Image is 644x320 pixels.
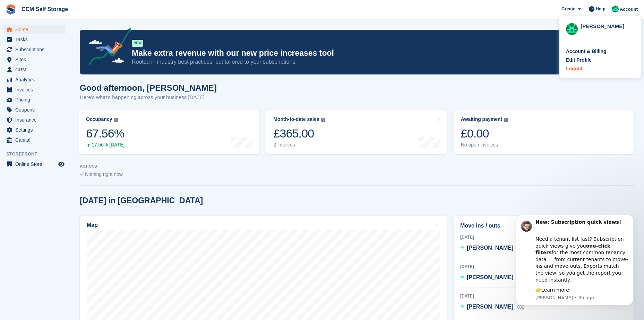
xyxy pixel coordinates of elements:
[80,164,634,169] p: ACTIONS
[460,244,522,253] a: [PERSON_NAME] 03
[467,245,513,251] span: [PERSON_NAME]
[3,125,66,135] a: menu
[3,159,66,169] a: menu
[266,110,447,154] a: Month-to-date sales £365.00 2 invoices
[561,6,575,12] span: Create
[15,25,57,34] span: Home
[454,110,634,154] a: Awaiting payment £0.00 No open invoices
[3,135,66,145] a: menu
[460,264,627,270] div: [DATE]
[30,5,116,10] b: New: Subscription quick views!
[566,48,634,55] a: Account & Billing
[87,222,98,228] h2: Map
[321,118,325,122] img: icon-info-grey-7440780725fd019a000dd9b08b2336e03edf1995a4989e88bcd33f0948082b44.svg
[15,135,57,145] span: Capital
[461,142,508,148] div: No open invoices
[467,304,513,310] span: [PERSON_NAME]
[57,160,66,168] a: Preview store
[15,85,57,95] span: Invoices
[15,55,57,64] span: Sites
[461,126,508,141] div: £0.00
[85,171,123,177] span: Nothing right now
[30,80,123,86] p: Message from Steven, sent 3h ago
[3,75,66,85] a: menu
[3,55,66,64] a: menu
[566,56,634,64] a: Edit Profile
[620,6,638,13] span: Account
[15,115,57,125] span: Insurance
[596,6,606,12] span: Help
[15,35,57,44] span: Tasks
[15,95,57,105] span: Pricing
[132,48,573,58] p: Make extra revenue with our new price increases tool
[460,273,524,282] a: [PERSON_NAME] 005
[80,173,84,176] img: blank_slate_check_icon-ba018cac091ee9be17c0a81a6c232d5eb81de652e7a59be601be346b1b6ddf79.svg
[3,25,66,34] a: menu
[3,115,66,125] a: menu
[30,4,123,79] div: Message content
[15,159,57,169] span: Online Store
[566,48,607,55] div: Account & Billing
[566,65,634,72] a: Logout
[80,196,203,205] h2: [DATE] in [GEOGRAPHIC_DATA]
[505,215,644,310] iframe: Intercom notifications message
[504,118,508,122] img: icon-info-grey-7440780725fd019a000dd9b08b2336e03edf1995a4989e88bcd33f0948082b44.svg
[6,151,69,158] span: Storefront
[3,105,66,115] a: menu
[581,23,634,29] div: [PERSON_NAME]
[83,28,131,68] img: price-adjustments-announcement-icon-8257ccfd72463d97f412b2fc003d46551f7dbcb40ab6d574587a9cd5c0d94...
[15,45,57,54] span: Subscriptions
[80,83,217,92] h1: Good afternoon, [PERSON_NAME]
[3,45,66,54] a: menu
[86,142,124,148] div: 17.56% [DATE]
[132,40,143,47] div: NEW
[467,274,513,280] span: [PERSON_NAME]
[3,35,66,44] a: menu
[6,4,16,15] img: stora-icon-8386f47178a22dfd0bd8f6a31ec36ba5ce8667c1dd55bd0f319d3a0aa187defe.svg
[566,23,578,35] img: Sharon
[15,65,57,74] span: CRM
[19,3,71,15] a: CCM Self Storage
[273,116,319,122] div: Month-to-date sales
[273,126,325,141] div: £365.00
[79,110,259,154] a: Occupancy 67.56% 17.56% [DATE]
[86,126,124,141] div: 67.56%
[273,142,325,148] div: 2 invoices
[80,94,217,101] p: Here's what's happening across your business [DATE]
[566,56,592,64] div: Edit Profile
[461,116,503,122] div: Awaiting payment
[460,303,524,312] a: [PERSON_NAME] 002
[460,293,627,299] div: [DATE]
[132,58,573,66] p: Rooted in industry best practices, but tailored to your subscriptions.
[566,65,582,72] div: Logout
[3,95,66,105] a: menu
[460,234,627,240] div: [DATE]
[36,72,64,78] a: Learn more
[30,14,123,69] div: Need a tenant list fast? Subscription quick views give you for the most common tenancy data — fro...
[3,65,66,74] a: menu
[16,6,27,17] img: Profile image for Steven
[15,75,57,85] span: Analytics
[612,6,619,12] img: Sharon
[114,118,118,122] img: icon-info-grey-7440780725fd019a000dd9b08b2336e03edf1995a4989e88bcd33f0948082b44.svg
[3,85,66,95] a: menu
[460,222,627,230] h2: Move ins / outs
[86,116,112,122] div: Occupancy
[30,72,123,79] div: 👉
[15,105,57,115] span: Coupons
[15,125,57,135] span: Settings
